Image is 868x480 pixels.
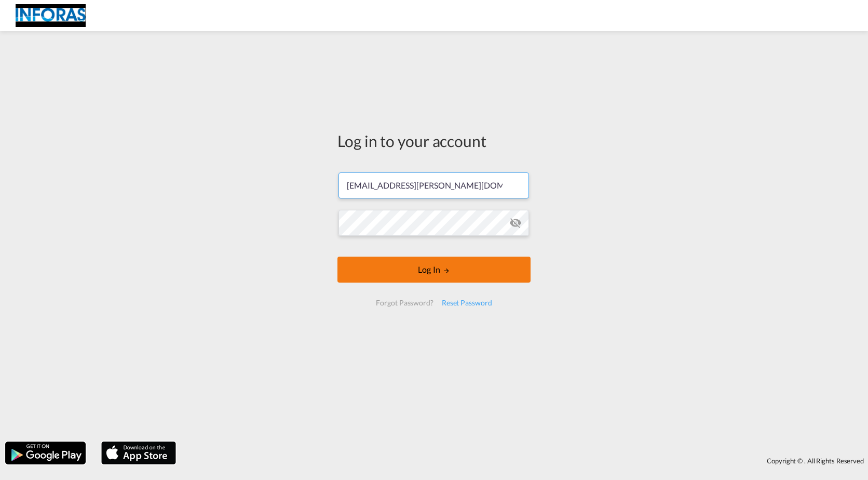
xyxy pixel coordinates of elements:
div: Log in to your account [337,130,531,152]
div: Forgot Password? [372,294,437,312]
md-icon: icon-eye-off [509,217,522,229]
input: Enter email/phone number [338,172,529,198]
img: eff75c7098ee11eeb65dd1c63e392380.jpg [16,4,86,28]
img: google.png [4,441,87,465]
img: apple.png [100,441,177,465]
div: Reset Password [438,294,496,312]
div: Copyright © . All Rights Reserved [181,452,868,470]
button: LOGIN [337,257,531,283]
